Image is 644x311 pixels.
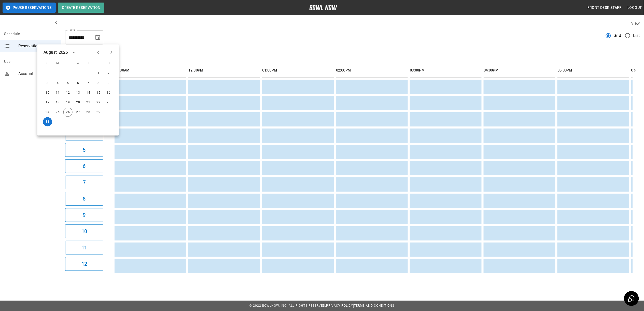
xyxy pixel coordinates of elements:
[94,108,103,117] button: Aug 29, 2025
[94,98,103,107] button: Aug 22, 2025
[65,208,103,222] button: 9
[585,3,623,12] button: Front Desk Staff
[65,224,103,238] button: 10
[631,21,640,26] label: View
[84,108,93,117] button: Aug 28, 2025
[188,63,260,78] th: 12:00PM
[69,48,78,57] button: calendar view is open, switch to year view
[65,49,640,61] div: inventory tabs
[336,63,408,78] th: 02:00PM
[81,244,87,252] h6: 11
[94,79,103,88] button: Aug 8, 2025
[65,257,103,271] button: 12
[83,195,86,203] h6: 8
[104,79,113,88] button: Aug 9, 2025
[83,146,86,154] h6: 5
[44,49,57,55] div: August
[74,108,83,117] button: Aug 27, 2025
[104,98,113,107] button: Aug 23, 2025
[53,79,62,88] button: Aug 4, 2025
[83,162,86,170] h6: 6
[309,5,337,10] img: logo
[104,88,113,97] button: Aug 16, 2025
[63,108,73,117] button: Aug 26, 2025
[43,98,52,107] button: Aug 17, 2025
[53,108,62,117] button: Aug 25, 2025
[84,79,93,88] button: Aug 7, 2025
[43,117,52,126] button: Aug 31, 2025
[3,3,56,13] button: Pause Reservations
[83,211,86,219] h6: 9
[249,304,326,307] span: © 2022 BowlNow, Inc. All Rights Reserved.
[115,63,186,78] th: 11:00AM
[53,58,62,68] span: M
[43,58,52,68] span: S
[18,43,57,49] span: Reservations
[65,192,103,206] button: 8
[43,79,52,88] button: Aug 3, 2025
[81,227,87,235] h6: 10
[354,304,395,307] a: Terms and Conditions
[94,88,103,97] button: Aug 15, 2025
[326,304,353,307] a: Privacy Policy
[614,33,621,39] span: Grid
[53,98,62,107] button: Aug 18, 2025
[59,49,68,55] div: 2025
[74,79,83,88] button: Aug 6, 2025
[18,71,57,77] span: Account
[65,176,103,189] button: 7
[94,48,103,57] button: Previous month
[53,88,62,97] button: Aug 11, 2025
[94,69,103,78] button: Aug 1, 2025
[262,63,334,78] th: 01:00PM
[93,32,103,43] button: Choose date, selected date is Aug 31, 2025
[104,69,113,78] button: Aug 2, 2025
[84,88,93,97] button: Aug 14, 2025
[104,58,113,68] span: S
[84,98,93,107] button: Aug 21, 2025
[65,159,103,173] button: 6
[63,79,73,88] button: Aug 5, 2025
[58,3,104,13] button: Create Reservation
[63,58,73,68] span: T
[63,98,73,107] button: Aug 19, 2025
[83,178,86,187] h6: 7
[74,58,83,68] span: W
[84,58,93,68] span: T
[63,88,73,97] button: Aug 12, 2025
[43,108,52,117] button: Aug 24, 2025
[74,88,83,97] button: Aug 13, 2025
[107,48,116,57] button: Next month
[65,241,103,255] button: 11
[65,143,103,157] button: 5
[43,88,52,97] button: Aug 10, 2025
[626,3,644,12] button: Logout
[81,260,87,268] h6: 12
[74,98,83,107] button: Aug 20, 2025
[633,33,640,39] span: List
[104,108,113,117] button: Aug 30, 2025
[94,58,103,68] span: F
